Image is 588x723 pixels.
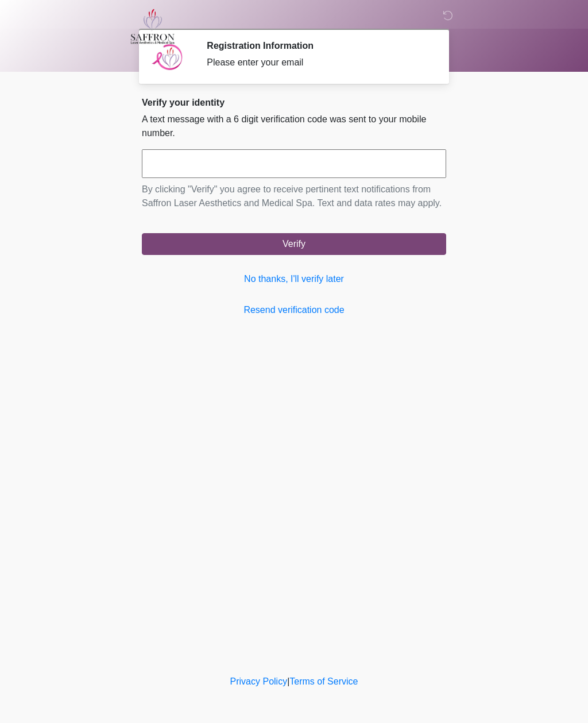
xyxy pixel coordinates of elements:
a: No thanks, I'll verify later [142,272,446,286]
img: Saffron Laser Aesthetics and Medical Spa Logo [130,9,175,44]
h2: Verify your identity [142,97,446,108]
img: Agent Avatar [150,40,185,75]
p: A text message with a 6 digit verification code was sent to your mobile number. [142,113,446,140]
p: By clicking "Verify" you agree to receive pertinent text notifications from Saffron Laser Aesthet... [142,183,446,210]
a: | [287,676,289,686]
button: Verify [142,233,446,255]
a: Terms of Service [289,676,358,686]
div: Please enter your email [207,56,429,69]
a: Resend verification code [142,303,446,317]
a: Privacy Policy [230,676,288,686]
